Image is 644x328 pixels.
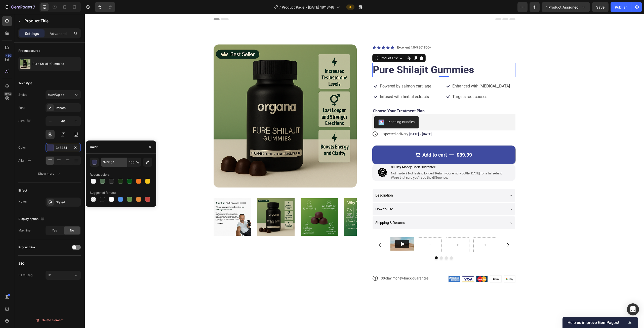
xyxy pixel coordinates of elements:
[288,49,431,63] h1: Pure Shilajit Gummies
[18,261,24,266] div: SEO
[312,30,347,36] div: Rich Text Editor. Editing area: main
[32,62,64,66] p: Pure Shilajit Gummies
[391,262,403,268] img: gempages_504858866593301383-46a299f2-4eec-4bbc-840c-bc05f3d64a2f.png
[262,200,268,206] button: Carousel Next Arrow
[20,59,30,69] img: product feature img
[133,200,139,206] button: Carousel Back Arrow
[306,151,426,155] p: 30-Day Money Back Guarantee
[18,216,46,222] div: Display option
[312,31,346,36] p: Excellent 4.8/5 201850+
[378,262,389,268] img: gempages_504858866593301383-7568d73a-1421-489b-98ed-8b161373b0e2.png
[288,95,340,100] p: Choose Your Treatment Plan
[295,70,346,75] p: Powered by salmon cartilage
[25,31,39,36] p: Settings
[18,228,30,233] div: Max line
[310,226,325,234] button: Play
[368,80,403,85] p: Targets root causes
[295,80,344,85] p: Infused with herbal extracts
[52,228,57,233] span: Yes
[18,199,27,204] div: Hover
[611,2,632,12] button: Publish
[292,152,304,164] img: gempages_504858866593301383-97612b60-c964-40b9-ac7d-e30fed5e0a73.png
[294,105,300,111] img: KachingBundles.png
[33,4,35,10] p: 7
[70,228,74,233] span: No
[18,157,32,164] div: Align
[95,2,115,12] div: Undo/Redo
[18,145,26,150] div: Color
[18,169,81,178] button: Show more
[297,118,324,122] span: Expected delivery
[360,242,363,245] button: Dot
[296,262,344,266] p: 30-day money-back guarantee
[304,105,330,111] div: Kaching Bundles
[365,242,368,245] button: Dot
[5,54,12,58] div: 450
[291,207,320,211] span: Shipping & Returns
[364,262,375,268] img: gempages_504858866593301383-dae6030f-d36b-498c-a6da-1871e110c46c.png
[615,5,627,10] div: Publish
[282,5,334,10] span: Product Page - [DATE] 18:13:48
[136,160,139,165] span: %
[279,5,281,10] span: /
[568,320,627,325] span: Help us improve GemPages!
[90,191,116,195] div: Suggested for you
[2,2,37,12] button: 7
[24,18,79,24] p: Product Title
[368,70,425,75] p: Enhanced with [MEDICAL_DATA]
[306,157,426,166] p: Not harder? Not lasting longer? Return your empty bottle [DATE] for a full refund. We're that sur...
[291,179,308,183] span: Description
[18,316,81,324] button: Delete element
[48,92,64,97] span: Heading 4*
[325,118,347,122] span: [DATE] - [DATE]
[416,224,430,238] button: Carousel Next Arrow
[291,193,308,197] span: How to use
[56,106,79,110] div: Roboto
[18,245,35,250] div: Product link
[36,317,63,323] div: Delete element
[306,223,329,237] img: Alt image
[46,90,81,99] button: Heading 4*
[294,42,314,46] div: Product Title
[18,188,27,193] div: Effect
[419,262,430,268] img: gempages_504858866593301383-75160fd5-300f-44ca-8dac-e99240fcd6a4.png
[46,271,81,280] button: H1
[56,146,70,150] div: 343454
[592,2,609,12] button: Save
[18,273,32,277] div: HTML tag
[18,92,27,97] div: Styles
[50,31,67,36] p: Advanced
[18,106,25,110] div: Font
[288,40,431,49] div: Rich Text Editor. Editing area: main
[85,14,644,328] iframe: Design area
[546,5,579,10] span: 1 product assigned
[371,137,388,145] div: $39.99
[355,242,358,245] button: Dot
[596,5,605,9] span: Save
[290,102,334,114] button: Kaching Bundles
[627,303,639,315] div: Open Intercom Messenger
[18,118,32,124] div: Size
[90,172,109,177] div: Recent colors
[338,137,362,144] div: Add to cart
[18,81,32,85] div: Text style
[288,224,302,238] button: Carousel Back Arrow
[56,200,79,205] div: Styled
[568,319,633,325] button: Show survey - Help us improve GemPages!
[101,158,127,167] input: Eg: FFFFFF
[38,171,61,176] div: Show more
[542,2,590,12] button: 1 product assigned
[48,273,51,277] span: H1
[18,49,40,53] div: Product source
[90,145,98,149] div: Color
[405,262,417,268] img: gempages_504858866593301383-47bff6ec-8dae-4c1d-af34-dc481aec2b40.png
[4,92,12,96] div: Beta
[350,242,353,245] button: Dot
[288,131,431,150] button: Add to cart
